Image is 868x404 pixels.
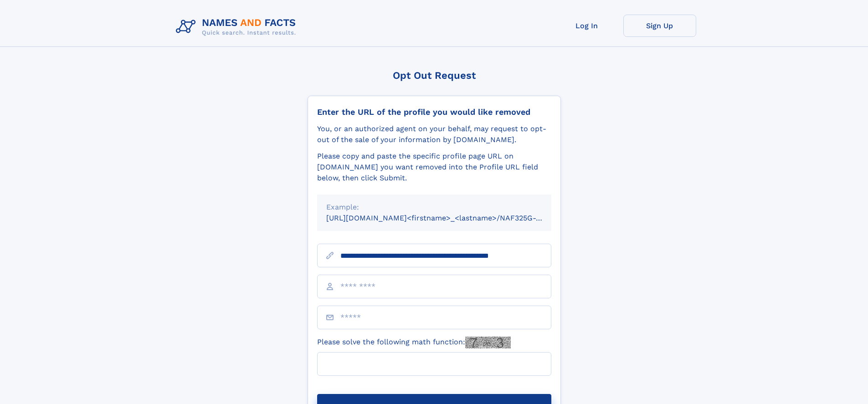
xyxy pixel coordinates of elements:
a: Sign Up [623,15,696,37]
div: Example: [326,202,542,213]
img: Logo Names and Facts [172,15,303,39]
div: You, or an authorized agent on your behalf, may request to opt-out of the sale of your informatio... [317,123,551,145]
div: Enter the URL of the profile you would like removed [317,107,551,117]
div: Please copy and paste the specific profile page URL on [DOMAIN_NAME] you want removed into the Pr... [317,151,551,184]
small: [URL][DOMAIN_NAME]<firstname>_<lastname>/NAF325G-xxxxxxxx [326,214,569,222]
label: Please solve the following math function: [317,337,511,348]
div: Opt Out Request [308,70,561,81]
a: Log In [550,15,623,37]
